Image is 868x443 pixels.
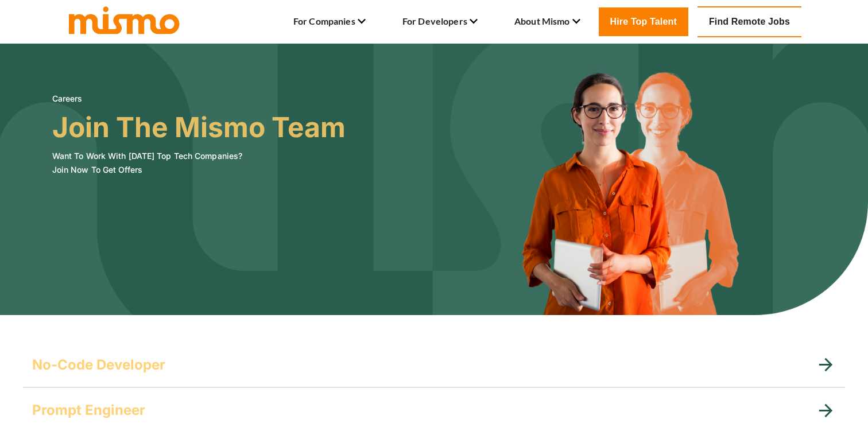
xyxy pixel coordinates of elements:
[32,356,165,374] h5: No-Code Developer
[23,387,845,433] div: Prompt Engineer
[52,111,346,143] h3: Join The Mismo Team
[52,92,346,106] h6: Careers
[402,12,478,32] li: For Developers
[514,12,580,32] li: About Mismo
[23,342,845,388] div: No-Code Developer
[697,6,801,37] a: Find Remote Jobs
[599,7,688,36] a: Hire Top Talent
[32,401,145,419] h5: Prompt Engineer
[52,149,346,177] h6: Want To Work With [DATE] Top Tech Companies? Join Now To Get Offers
[67,4,181,35] img: logo
[293,12,366,32] li: For Companies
